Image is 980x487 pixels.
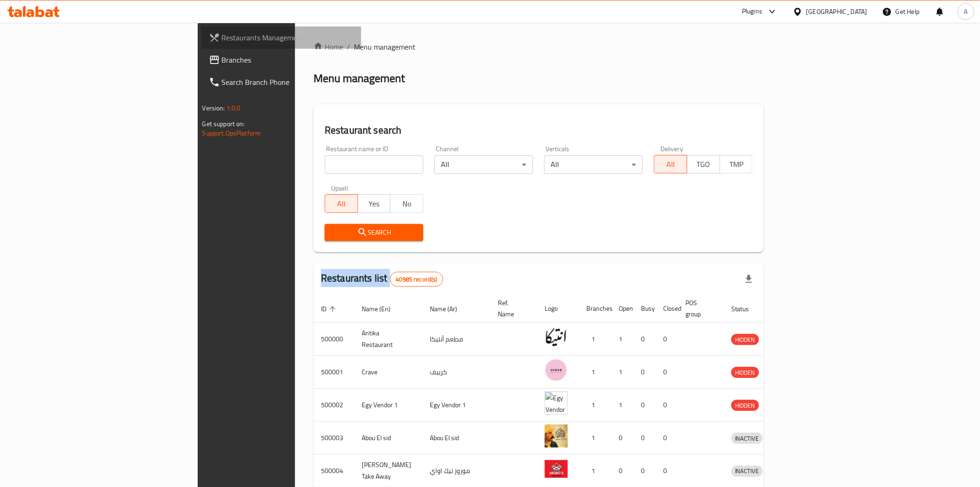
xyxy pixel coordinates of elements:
[656,356,678,389] td: 0
[731,433,763,444] div: INACTIVE
[611,422,634,455] td: 0
[656,389,678,422] td: 0
[390,194,423,213] button: No
[202,127,261,139] a: Support.OpsPlatform
[742,6,762,17] div: Plugins
[222,54,354,65] span: Branches
[422,323,490,356] td: مطعم أنتيكا
[354,389,422,422] td: Egy Vendor 1
[654,155,687,173] button: All
[579,356,611,389] td: 1
[394,197,420,211] span: No
[806,6,867,17] div: [GEOGRAPHIC_DATA]
[325,194,358,213] button: All
[226,102,241,114] span: 1.0.0
[656,323,678,356] td: 0
[325,123,753,137] h2: Restaurant search
[434,155,533,174] div: All
[579,422,611,455] td: 1
[579,295,611,323] th: Branches
[325,224,423,241] button: Search
[321,303,339,314] span: ID
[545,326,568,349] img: Antika Restaurant
[731,400,759,411] span: HIDDEN
[422,422,490,455] td: Abou El sid
[634,422,656,455] td: 0
[202,102,225,114] span: Version:
[634,356,656,389] td: 0
[685,297,713,320] span: POS group
[964,6,968,17] span: A
[634,323,656,356] td: 0
[358,194,391,213] button: Yes
[201,49,361,71] a: Branches
[537,295,579,323] th: Logo
[354,356,422,389] td: Crave
[329,197,354,211] span: All
[314,41,764,52] nav: breadcrumb
[545,457,568,481] img: Moro's Take Away
[658,158,684,171] span: All
[390,272,443,287] div: Total records count
[222,77,354,88] span: Search Branch Phone
[691,158,716,171] span: TGO
[579,389,611,422] td: 1
[687,155,720,173] button: TGO
[660,146,684,152] label: Delivery
[362,197,387,211] span: Yes
[731,433,763,444] span: INACTIVE
[544,155,643,174] div: All
[611,356,634,389] td: 1
[724,158,749,171] span: TMP
[498,297,526,320] span: Ref. Name
[634,389,656,422] td: 0
[321,271,443,287] h2: Restaurants list
[731,400,759,411] div: HIDDEN
[731,334,759,345] span: HIDDEN
[202,118,245,130] span: Get support on:
[201,26,361,49] a: Restaurants Management
[390,275,443,284] span: 40985 record(s)
[731,367,759,378] span: HIDDEN
[731,367,759,378] div: HIDDEN
[354,422,422,455] td: Abou El sid
[738,268,760,290] div: Export file
[325,155,423,174] input: Search for restaurant name or ID..
[656,422,678,455] td: 0
[611,389,634,422] td: 1
[545,359,568,382] img: Crave
[611,295,634,323] th: Open
[731,303,761,314] span: Status
[222,32,354,43] span: Restaurants Management
[611,323,634,356] td: 1
[354,41,415,52] span: Menu management
[422,389,490,422] td: Egy Vendor 1
[331,185,348,192] label: Upsell
[545,424,568,448] img: Abou El sid
[332,227,416,238] span: Search
[731,466,763,476] span: INACTIVE
[545,391,568,415] img: Egy Vendor 1
[354,323,422,356] td: Antika Restaurant
[362,303,402,314] span: Name (En)
[430,303,469,314] span: Name (Ar)
[201,71,361,93] a: Search Branch Phone
[656,295,678,323] th: Closed
[634,295,656,323] th: Busy
[720,155,753,173] button: TMP
[422,356,490,389] td: كرييف
[579,323,611,356] td: 1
